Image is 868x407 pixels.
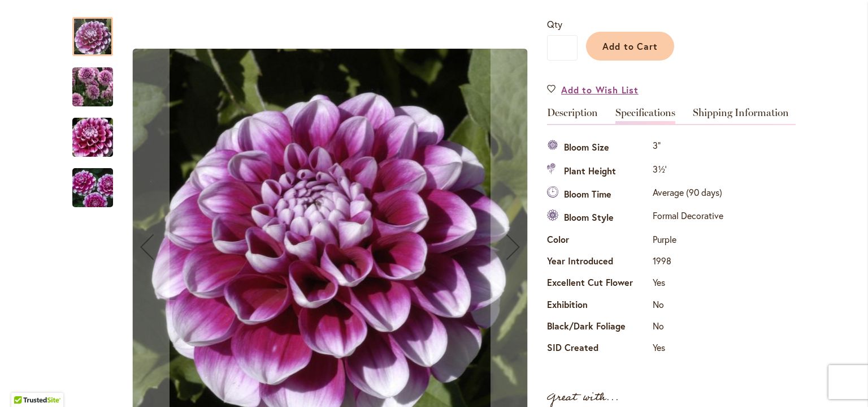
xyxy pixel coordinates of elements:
td: No [650,295,726,316]
th: Year Introduced [547,252,650,273]
th: Excellent Cut Flower [547,273,650,295]
div: B-MAN [72,6,124,56]
td: Yes [650,339,726,360]
th: SID Created [547,339,650,360]
th: Bloom Time [547,183,650,207]
td: Purple [650,230,726,251]
td: Yes [650,273,726,295]
th: Black/Dark Foliage [547,317,650,339]
td: No [650,317,726,339]
button: Add to Cart [586,32,674,61]
th: Exhibition [547,295,650,316]
div: B-MAN [72,56,124,106]
td: 3½' [650,160,726,183]
img: B-MAN [52,161,133,215]
strong: Great with... [547,388,619,407]
th: Plant Height [547,160,650,183]
td: Formal Decorative [650,207,726,230]
a: Shipping Information [693,108,789,124]
iframe: Launch Accessibility Center [8,367,40,399]
div: B-MAN [72,157,113,207]
th: Bloom Size [547,136,650,160]
img: B-MAN [52,52,133,122]
td: Average (90 days) [650,183,726,207]
th: Color [547,230,650,251]
div: Detailed Product Info [547,108,796,360]
a: Add to Wish List [547,83,639,96]
div: B-MAN [72,106,124,157]
a: Description [547,108,598,124]
td: 3" [650,136,726,160]
th: Bloom Style [547,207,650,230]
a: Specifications [615,108,675,124]
span: Qty [547,18,562,30]
img: B-MAN [52,110,133,165]
span: Add to Cart [602,40,658,52]
span: Add to Wish List [561,83,639,96]
td: 1998 [650,252,726,273]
